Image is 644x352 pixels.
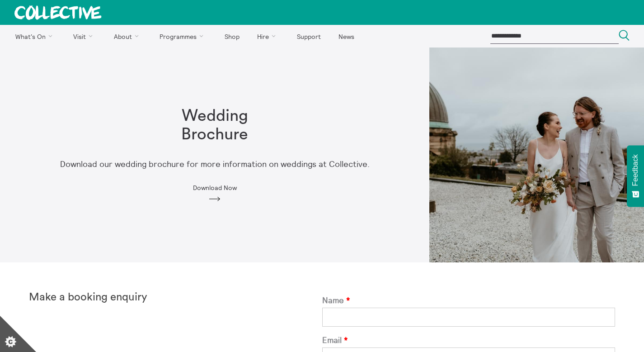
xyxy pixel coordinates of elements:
[631,154,639,186] span: Feedback
[152,25,215,48] a: Programmes
[193,184,237,191] span: Download Now
[29,292,147,303] strong: Make a booking enquiry
[429,48,644,262] img: Modern art shoot Claire Fleck 10
[289,25,329,48] a: Support
[60,160,370,169] p: Download our wedding brochure for more information on weddings at Collective.
[249,25,287,48] a: Hire
[66,25,104,48] a: Visit
[157,107,273,144] h1: Wedding Brochure
[7,25,64,48] a: What's On
[627,145,644,207] button: Feedback - Show survey
[322,296,616,305] label: Name
[322,336,616,345] label: Email
[216,25,247,48] a: Shop
[106,25,150,48] a: About
[330,25,362,48] a: News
